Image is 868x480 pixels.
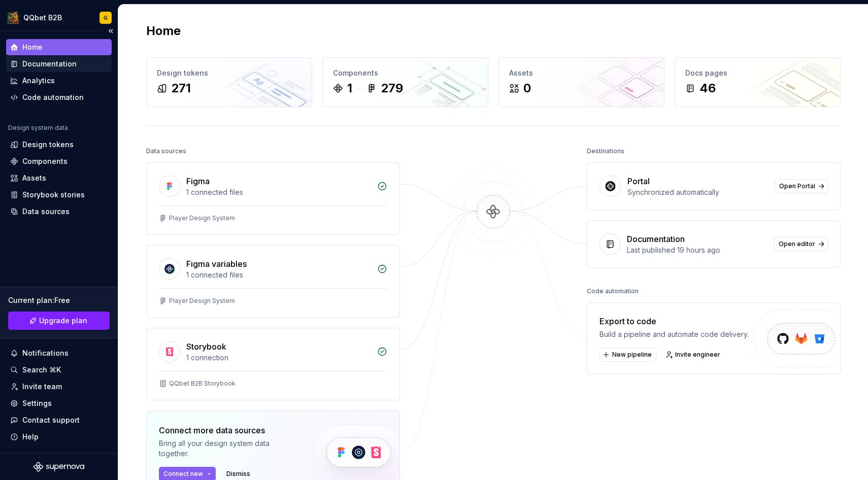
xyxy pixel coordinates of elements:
[509,68,654,78] div: Assets
[6,170,112,186] a: Assets
[662,348,725,362] a: Invite engineer
[157,68,302,78] div: Design tokens
[22,365,61,375] div: Search ⌘K
[6,412,112,428] button: Contact support
[8,124,68,132] div: Design system data
[627,233,685,245] div: Documentation
[146,57,312,107] a: Design tokens271
[186,258,247,270] div: Figma variables
[8,295,110,305] div: Current plan : Free
[104,24,118,38] button: Collapse sidebar
[675,351,720,359] span: Invite engineer
[22,207,70,217] div: Data sources
[2,7,116,28] button: QQbet B2BG
[146,245,400,318] a: Figma variables1 connected filesPlayer Design System
[22,76,55,86] div: Analytics
[6,395,112,412] a: Settings
[6,345,112,361] button: Notifications
[163,470,203,478] span: Connect new
[333,68,478,78] div: Components
[6,203,112,220] a: Data sources
[22,156,68,166] div: Components
[599,315,749,327] div: Export to code
[146,162,400,235] a: Figma1 connected filesPlayer Design System
[627,245,768,255] div: Last published 19 hours ago
[22,173,46,183] div: Assets
[22,140,74,150] div: Design tokens
[523,80,531,96] div: 0
[6,379,112,395] a: Invite team
[498,57,664,107] a: Assets0
[8,312,110,330] a: Upgrade plan
[6,362,112,378] button: Search ⌘K
[159,438,296,459] div: Bring all your design system data together.
[146,144,186,158] div: Data sources
[186,353,371,363] div: 1 connection
[22,398,52,408] div: Settings
[186,187,371,197] div: 1 connected files
[186,175,210,187] div: Figma
[226,470,250,478] span: Dismiss
[6,429,112,445] button: Help
[587,144,624,158] div: Destinations
[186,270,371,280] div: 1 connected files
[6,153,112,169] a: Components
[34,462,84,472] svg: Supernova Logo
[39,316,87,326] span: Upgrade plan
[146,328,400,400] a: Storybook1 connectionQQbet B2B Storybook
[146,23,181,39] h2: Home
[599,348,656,362] button: New pipeline
[22,59,77,69] div: Documentation
[6,39,112,55] a: Home
[587,284,639,298] div: Code automation
[159,424,296,436] div: Connect more data sources
[104,14,108,22] div: G
[22,42,43,52] div: Home
[7,12,19,24] img: 491028fe-7948-47f3-9fb2-82dab60b8b20.png
[171,80,191,96] div: 271
[627,187,769,197] div: Synchronized automatically
[599,329,749,339] div: Build a pipeline and automate code delivery.
[169,297,235,305] div: Player Design System
[186,340,226,353] div: Storybook
[6,187,112,203] a: Storybook stories
[23,13,62,23] div: QQbet B2B
[381,80,403,96] div: 279
[22,92,84,102] div: Code automation
[779,240,815,248] span: Open editor
[6,73,112,89] a: Analytics
[774,237,828,251] a: Open editor
[22,432,39,442] div: Help
[169,214,235,222] div: Player Design System
[627,175,650,187] div: Portal
[169,380,236,388] div: QQbet B2B Storybook
[22,348,69,358] div: Notifications
[347,80,352,96] div: 1
[322,57,488,107] a: Components1279
[22,190,85,200] div: Storybook stories
[6,56,112,72] a: Documentation
[6,89,112,106] a: Code automation
[6,136,112,153] a: Design tokens
[22,415,80,425] div: Contact support
[22,382,62,392] div: Invite team
[612,351,652,359] span: New pipeline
